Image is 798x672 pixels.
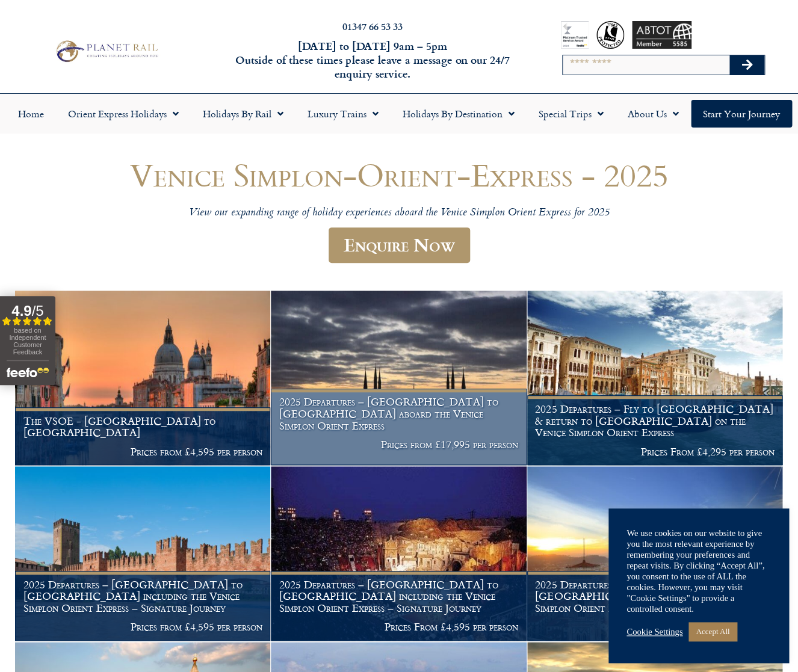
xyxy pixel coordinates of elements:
[626,528,771,614] div: We use cookies on our website to give you the most relevant experience by remembering your prefer...
[535,403,774,439] h1: 2025 Departures – Fly to [GEOGRAPHIC_DATA] & return to [GEOGRAPHIC_DATA] on the Venice Simplon Or...
[527,291,783,466] a: 2025 Departures – Fly to [GEOGRAPHIC_DATA] & return to [GEOGRAPHIC_DATA] on the Venice Simplon Or...
[688,622,737,641] a: Accept All
[23,446,262,458] p: Prices from £4,595 per person
[535,621,774,633] p: Prices from £4,595 per person
[391,100,527,128] a: Holidays by Destination
[279,621,518,633] p: Prices From £4,595 per person
[15,291,270,465] img: Orient Express Special Venice compressed
[52,38,161,64] img: Planet Rail Train Holidays Logo
[527,466,783,641] a: 2025 Departures – [GEOGRAPHIC_DATA] to [GEOGRAPHIC_DATA] including the Venice Simplon Orient Expr...
[279,396,518,431] h1: 2025 Departures – [GEOGRAPHIC_DATA] to [GEOGRAPHIC_DATA] aboard the Venice Simplon Orient Express
[626,626,682,637] a: Cookie Settings
[329,227,470,263] a: Enquire Now
[216,39,529,81] h6: [DATE] to [DATE] 9am – 5pm Outside of these times please leave a message on our 24/7 enquiry serv...
[15,291,271,466] a: The VSOE - [GEOGRAPHIC_DATA] to [GEOGRAPHIC_DATA] Prices from £4,595 per person
[15,466,271,641] a: 2025 Departures – [GEOGRAPHIC_DATA] to [GEOGRAPHIC_DATA] including the Venice Simplon Orient Expr...
[271,466,527,641] a: 2025 Departures – [GEOGRAPHIC_DATA] to [GEOGRAPHIC_DATA] including the Venice Simplon Orient Expr...
[535,579,774,614] h1: 2025 Departures – [GEOGRAPHIC_DATA] to [GEOGRAPHIC_DATA] including the Venice Simplon Orient Express
[527,100,616,128] a: Special Trips
[691,100,792,128] a: Start your Journey
[191,100,295,128] a: Holidays by Rail
[23,621,262,633] p: Prices from £4,595 per person
[342,19,403,33] a: 01347 66 53 33
[527,291,782,465] img: venice aboard the Orient Express
[23,415,262,439] h1: The VSOE - [GEOGRAPHIC_DATA] to [GEOGRAPHIC_DATA]
[271,291,527,466] a: 2025 Departures – [GEOGRAPHIC_DATA] to [GEOGRAPHIC_DATA] aboard the Venice Simplon Orient Express...
[56,100,191,128] a: Orient Express Holidays
[535,446,774,458] p: Prices From £4,295 per person
[38,206,760,220] p: View our expanding range of holiday experiences aboard the Venice Simplon Orient Express for 2025
[38,157,760,193] h1: Venice Simplon-Orient-Express - 2025
[6,100,792,128] nav: Menu
[729,55,764,75] button: Search
[23,579,262,614] h1: 2025 Departures – [GEOGRAPHIC_DATA] to [GEOGRAPHIC_DATA] including the Venice Simplon Orient Expr...
[295,100,391,128] a: Luxury Trains
[616,100,691,128] a: About Us
[279,439,518,451] p: Prices from £17,995 per person
[279,579,518,614] h1: 2025 Departures – [GEOGRAPHIC_DATA] to [GEOGRAPHIC_DATA] including the Venice Simplon Orient Expr...
[6,100,56,128] a: Home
